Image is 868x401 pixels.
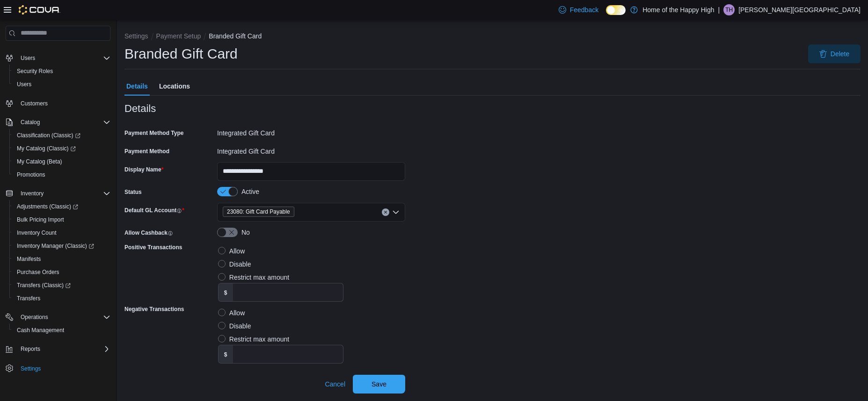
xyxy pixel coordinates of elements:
span: Operations [17,312,110,323]
label: Restrict max amount [218,334,289,345]
label: Status [124,188,142,196]
button: Operations [2,311,114,324]
div: Integrated Gift Card [217,144,405,155]
button: Cancel [321,375,349,394]
a: Inventory Count [13,227,60,238]
button: Users [17,52,39,64]
label: Negative Transactions [124,305,184,364]
button: Reports [2,342,114,356]
span: Save [372,379,387,389]
span: Promotions [13,169,110,180]
span: Default GL Account [124,207,176,214]
a: My Catalog (Classic) [9,142,114,155]
label: Allow [218,245,245,257]
span: Settings [21,365,41,372]
button: Settings [2,361,114,375]
span: Customers [17,97,110,109]
img: Cova [19,5,60,15]
span: Catalog [17,117,110,128]
span: Purchase Orders [17,268,59,276]
a: Users [13,79,35,90]
a: Feedback [555,0,602,19]
button: Payment Setup [156,32,201,40]
span: Details [126,77,148,96]
button: Bulk Pricing Import [9,213,114,226]
span: My Catalog (Beta) [13,156,110,167]
button: Transfers [9,292,114,305]
button: Security Roles [9,65,114,78]
span: Bulk Pricing Import [17,216,64,223]
span: Operations [21,313,48,321]
span: Bulk Pricing Import [13,214,110,225]
a: Customers [17,98,51,109]
p: [PERSON_NAME][GEOGRAPHIC_DATA] [738,4,861,15]
a: Classification (Classic) [13,130,84,141]
span: Purchase Orders [13,267,110,278]
a: Purchase Orders [13,267,63,278]
span: Catalog [21,119,40,126]
p: Home of the Happy High [642,4,714,15]
nav: Complex example [6,43,110,400]
span: Inventory Manager (Classic) [13,240,110,252]
span: Transfers [13,293,110,304]
span: My Catalog (Classic) [17,145,76,152]
button: Inventory [17,188,47,199]
button: Reports [17,343,44,355]
label: Positive Transactions [124,244,182,302]
span: Reports [21,345,40,353]
a: Transfers (Classic) [9,279,114,292]
span: Inventory [17,188,110,199]
a: Cash Management [13,325,68,336]
span: Adjustments (Classic) [17,203,78,210]
h1: Branded Gift Card [124,45,238,63]
label: $ [219,283,233,301]
a: Manifests [13,253,44,265]
h3: Details [124,103,861,114]
a: Settings [17,363,44,374]
label: Disable [218,259,251,270]
button: Operations [17,312,52,323]
label: Allow [218,307,245,319]
span: Inventory Count [17,229,57,237]
span: Manifests [13,253,110,265]
button: Branded Gift Card [209,32,262,40]
button: Inventory Count [9,226,114,239]
a: Security Roles [13,66,57,77]
span: Classification (Classic) [17,132,80,139]
span: Active [238,187,259,196]
button: My Catalog (Beta) [9,155,114,168]
span: Classification (Classic) [13,130,110,141]
button: Cash Management [9,324,114,337]
nav: An example of EuiBreadcrumbs [124,31,861,43]
span: Inventory Count [13,227,110,238]
button: Catalog [17,117,44,128]
span: Allow Cashback [124,230,168,236]
span: Transfers (Classic) [17,282,71,289]
span: Security Roles [13,66,110,77]
label: Payment Method Type [124,129,183,137]
label: Disable [218,320,251,332]
span: My Catalog (Classic) [13,143,110,154]
span: Adjustments (Classic) [13,201,110,212]
a: Classification (Classic) [9,129,114,142]
span: Inventory [21,190,44,197]
span: Customers [21,100,48,107]
button: Open list of options [392,208,400,216]
button: Settings [124,32,148,40]
button: Promotions [9,168,114,181]
span: Promotions [17,171,45,178]
button: Purchase Orders [9,266,114,279]
button: Users [9,78,114,91]
label: Restrict max amount [218,272,289,283]
span: Inventory Manager (Classic) [17,242,94,250]
span: Manifests [17,255,41,263]
span: Settings [17,362,110,374]
span: Transfers [17,295,40,302]
button: Clear input [382,208,389,216]
span: My Catalog (Beta) [17,158,62,165]
span: Transfers (Classic) [13,280,110,291]
button: Catalog [2,116,114,129]
span: Users [13,79,110,90]
a: Transfers [13,293,44,304]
